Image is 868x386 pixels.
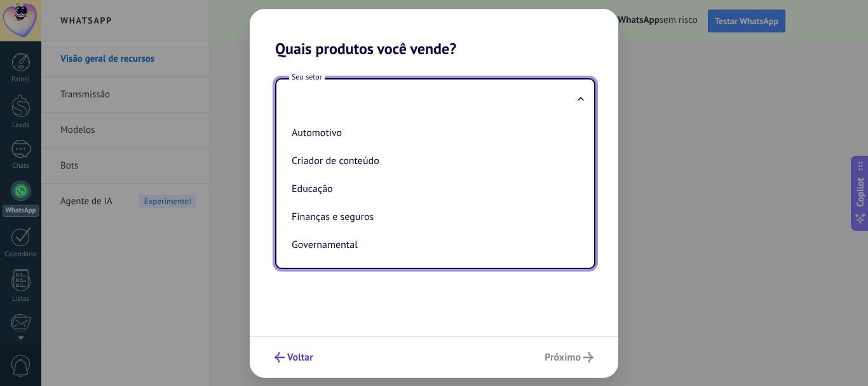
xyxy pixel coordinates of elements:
li: Governamental [287,231,579,259]
li: Manufatura/Indústria [287,259,579,287]
li: Automotivo [287,119,579,147]
li: Educação [287,175,579,203]
span: Voltar [287,353,313,362]
li: Criador de conteúdo [287,147,579,175]
button: Voltar [269,347,319,368]
li: Finanças e seguros [287,203,579,231]
h2: Quais produtos você vende? [250,9,618,58]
